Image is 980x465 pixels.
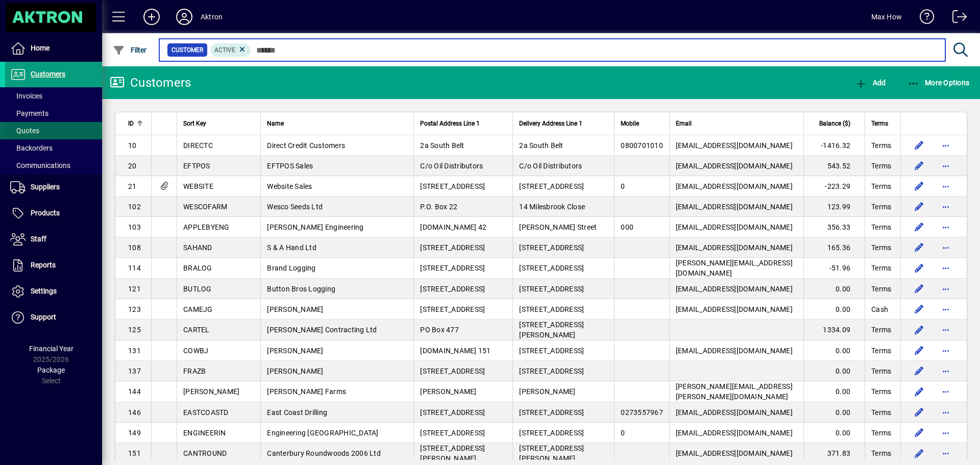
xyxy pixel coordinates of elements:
[676,118,692,129] span: Email
[803,279,865,299] td: 0.00
[803,258,865,279] td: -51.96
[5,139,102,157] a: Backorders
[5,105,102,122] a: Payments
[803,381,865,402] td: 0.00
[945,2,967,35] a: Logout
[128,203,141,211] span: 102
[5,157,102,174] a: Communications
[267,223,363,231] span: [PERSON_NAME] Engineering
[5,122,102,139] a: Quotes
[938,363,954,379] button: More options
[128,305,141,313] span: 123
[911,199,927,215] button: Edit
[938,404,954,421] button: More options
[183,347,208,355] span: COWBJ
[420,264,485,272] span: [STREET_ADDRESS]
[420,387,476,396] span: [PERSON_NAME]
[183,449,227,457] span: CANTROUND
[519,118,582,129] span: Delivery Address Line 1
[911,301,927,317] button: Edit
[855,79,886,87] span: Add
[10,109,48,117] span: Payments
[938,342,954,359] button: More options
[938,199,954,215] button: More options
[803,443,865,464] td: 371.83
[128,141,137,150] span: 10
[128,118,145,129] div: ID
[803,176,865,197] td: -223.29
[31,44,50,52] span: Home
[267,264,315,272] span: Brand Logging
[911,281,927,297] button: Edit
[803,423,865,443] td: 0.00
[803,299,865,320] td: 0.00
[911,239,927,256] button: Edit
[871,366,891,376] span: Terms
[871,304,888,314] span: Cash
[519,347,584,355] span: [STREET_ADDRESS]
[420,347,491,355] span: [DOMAIN_NAME] 151
[31,209,60,217] span: Products
[676,305,793,313] span: [EMAIL_ADDRESS][DOMAIN_NAME]
[214,46,235,54] span: Active
[519,162,582,170] span: C/o Oil Distributors
[912,2,935,35] a: Knowledge Base
[938,281,954,297] button: More options
[908,79,970,87] span: More Options
[183,243,212,252] span: SAHAND
[110,75,191,91] div: Customers
[128,326,141,334] span: 125
[519,264,584,272] span: [STREET_ADDRESS]
[871,9,902,25] div: Max How
[267,408,327,417] span: East Coast Drilling
[183,305,213,313] span: CAMEJG
[621,118,639,129] span: Mobile
[267,203,323,211] span: Wesco Seeds Ltd
[676,223,793,231] span: [EMAIL_ADDRESS][DOMAIN_NAME]
[31,235,46,243] span: Staff
[128,367,141,375] span: 137
[31,70,65,78] span: Customers
[267,243,316,252] span: S & A Hand Ltd
[519,444,584,462] span: [STREET_ADDRESS][PERSON_NAME]
[519,203,585,211] span: 14 Milesbrook Close
[519,429,584,437] span: [STREET_ADDRESS]
[267,141,345,150] span: Direct Credit Customers
[871,222,891,232] span: Terms
[911,260,927,276] button: Edit
[911,363,927,379] button: Edit
[676,118,797,129] div: Email
[267,387,346,396] span: [PERSON_NAME] Farms
[911,342,927,359] button: Edit
[5,227,102,252] a: Staff
[871,407,891,418] span: Terms
[5,305,102,330] a: Support
[420,285,485,293] span: [STREET_ADDRESS]
[267,347,323,355] span: [PERSON_NAME]
[113,46,147,54] span: Filter
[183,367,206,375] span: FRAZB
[621,408,663,417] span: 0273557967
[676,162,793,170] span: [EMAIL_ADDRESS][DOMAIN_NAME]
[201,9,223,25] div: Aktron
[267,305,323,313] span: [PERSON_NAME]
[420,182,485,190] span: [STREET_ADDRESS]
[267,326,377,334] span: [PERSON_NAME] Contracting Ltd
[676,408,793,417] span: [EMAIL_ADDRESS][DOMAIN_NAME]
[676,449,793,457] span: [EMAIL_ADDRESS][DOMAIN_NAME]
[803,135,865,156] td: -1416.32
[420,444,485,462] span: [STREET_ADDRESS][PERSON_NAME]
[621,182,625,190] span: 0
[938,158,954,174] button: More options
[128,118,134,129] span: ID
[911,322,927,338] button: Edit
[420,305,485,313] span: [STREET_ADDRESS]
[267,162,313,170] span: EFTPOS Sales
[420,243,485,252] span: [STREET_ADDRESS]
[183,264,212,272] span: BRALOG
[10,161,70,169] span: Communications
[676,141,793,150] span: [EMAIL_ADDRESS][DOMAIN_NAME]
[810,118,860,129] div: Balance ($)
[938,260,954,276] button: More options
[183,141,213,150] span: DIRECTC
